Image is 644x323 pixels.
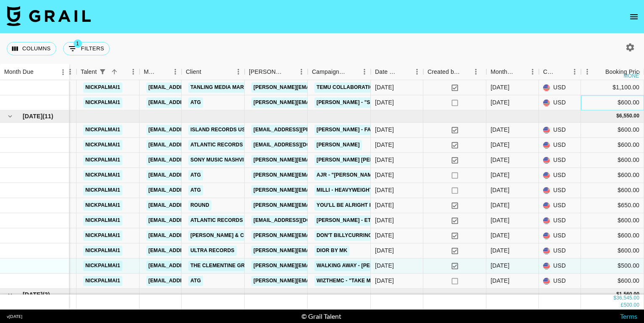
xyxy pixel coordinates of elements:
[201,66,213,78] button: Sort
[83,170,122,180] a: nickpalmai1
[616,113,619,120] div: $
[515,66,526,78] button: Sort
[581,138,644,153] div: $600.00
[491,126,509,134] div: Jul '25
[23,112,42,120] span: [DATE]
[251,140,346,150] a: [EMAIL_ADDRESS][DOMAIN_NAME]
[581,243,644,258] div: $600.00
[83,125,122,135] a: nickpalmai1
[146,185,240,195] a: [EMAIL_ADDRESS][DOMAIN_NAME]
[108,66,120,78] button: Sort
[251,215,346,226] a: [EMAIL_ADDRESS][DOMAIN_NAME]
[470,65,482,78] button: Menu
[581,228,644,243] div: $600.00
[581,80,644,95] div: $1,100.00
[581,95,644,110] div: $600.00
[375,141,394,149] div: 7/29/2025
[251,245,432,256] a: [PERSON_NAME][EMAIL_ADDRESS][PERSON_NAME][DOMAIN_NAME]
[491,141,509,149] div: Jul '25
[146,245,240,256] a: [EMAIL_ADDRESS][DOMAIN_NAME]
[581,213,644,228] div: $600.00
[581,258,644,274] div: $500.00
[34,66,45,78] button: Sort
[97,66,108,78] button: Show filters
[539,95,581,110] div: USD
[616,295,639,302] div: 36,545.00
[4,289,16,300] button: hide children
[491,232,509,240] div: Jul '25
[399,66,411,78] button: Sort
[146,140,240,150] a: [EMAIL_ADDRESS][DOMAIN_NAME]
[314,185,375,195] a: MILLI - HEAVYWEIGHT
[188,125,248,135] a: Island Records US
[146,230,240,241] a: [EMAIL_ADDRESS][DOMAIN_NAME]
[539,183,581,198] div: USD
[314,82,379,93] a: Temu Collaboration
[539,213,581,228] div: USD
[169,65,182,78] button: Menu
[146,82,240,93] a: [EMAIL_ADDRESS][DOMAIN_NAME]
[251,170,388,180] a: [PERSON_NAME][EMAIL_ADDRESS][DOMAIN_NAME]
[557,66,568,78] button: Sort
[594,66,605,78] button: Sort
[375,277,394,285] div: 7/2/2025
[188,185,203,195] a: ATG
[81,64,97,80] div: Talent
[491,156,509,164] div: Jul '25
[146,155,240,165] a: [EMAIL_ADDRESS][DOMAIN_NAME]
[188,140,253,150] a: Atlantic Records US
[42,112,53,120] span: ( 11 )
[146,97,240,108] a: [EMAIL_ADDRESS][DOMAIN_NAME]
[7,314,22,319] div: v [DATE]
[539,80,581,95] div: USD
[249,64,283,80] div: [PERSON_NAME]
[543,64,557,80] div: Currency
[146,215,240,226] a: [EMAIL_ADDRESS][DOMAIN_NAME]
[375,232,394,240] div: 7/14/2025
[491,99,509,107] div: Jun '25
[358,65,371,78] button: Menu
[526,65,539,78] button: Menu
[613,295,616,302] div: $
[188,276,203,286] a: ATG
[346,66,358,78] button: Sort
[7,42,56,55] button: Select columns
[314,215,392,226] a: [PERSON_NAME] - Eternity
[97,66,108,78] div: 1 active filter
[251,230,432,241] a: [PERSON_NAME][EMAIL_ADDRESS][PERSON_NAME][DOMAIN_NAME]
[581,122,644,138] div: $600.00
[581,183,644,198] div: $600.00
[283,66,295,78] button: Sort
[188,260,269,271] a: The Clementine Group LLC
[188,97,203,108] a: ATG
[375,201,394,210] div: 7/30/2025
[83,155,122,165] a: nickpalmai1
[64,65,77,78] button: Menu
[624,73,643,78] div: money
[146,260,240,271] a: [EMAIL_ADDRESS][DOMAIN_NAME]
[491,83,509,92] div: Jun '25
[375,171,394,180] div: 7/9/2025
[314,170,382,180] a: AJR - "[PERSON_NAME]"
[620,312,637,320] a: Terms
[251,260,388,271] a: [PERSON_NAME][EMAIL_ADDRESS][DOMAIN_NAME]
[375,216,394,225] div: 7/30/2025
[314,230,385,241] a: Don't billycurrington
[375,247,394,255] div: 7/30/2025
[83,215,122,226] a: nickpalmai1
[375,83,394,92] div: 6/17/2025
[301,312,341,320] div: © Grail Talent
[314,125,380,135] a: [PERSON_NAME] - Fast
[251,125,388,135] a: [EMAIL_ADDRESS][PERSON_NAME][DOMAIN_NAME]
[157,66,169,78] button: Sort
[4,110,16,122] button: hide children
[460,66,472,78] button: Sort
[581,274,644,289] div: $600.00
[127,65,140,78] button: Menu
[375,156,394,164] div: 7/28/2025
[491,277,509,285] div: Jul '25
[581,65,594,78] button: Menu
[375,64,399,80] div: Date Created
[83,97,122,108] a: nickpalmai1
[83,140,122,150] a: nickpalmai1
